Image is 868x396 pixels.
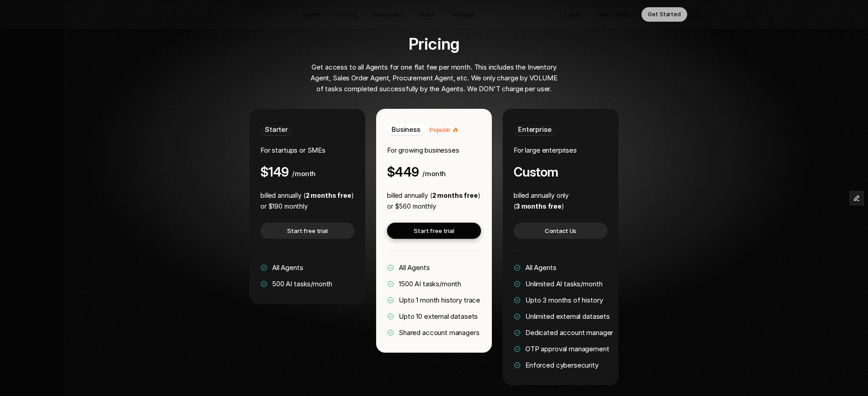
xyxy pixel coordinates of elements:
[422,169,446,178] span: /month
[545,226,577,235] p: Contact Us
[525,345,609,353] span: OTP approval management
[452,10,476,19] p: Affiliates
[518,125,552,134] span: Enterprise
[592,7,637,22] a: See a demo
[292,169,316,178] span: /month
[387,146,459,154] span: For growing businesses
[373,10,402,19] p: Resources
[337,10,356,19] p: Pricing
[413,7,440,22] a: About
[514,223,608,239] a: Contact Us
[432,191,478,199] strong: 2 months free
[260,201,354,212] p: or $190 monthly
[272,263,303,272] span: All Agents
[399,312,478,321] span: Upto 10 external datasets
[525,361,599,369] span: Enforced cybersecurity
[272,280,332,288] span: 500 AI tasks/month
[516,202,561,210] strong: 3 months free
[558,7,587,22] a: Log in
[850,191,863,205] button: Edit Framer Content
[399,263,430,272] span: All Agents
[598,10,631,19] p: See a demo
[414,226,454,235] p: Start free trial
[648,10,681,19] p: Get Started
[387,201,481,212] p: or $560 monthly
[260,146,325,154] span: For startups or SMEs
[235,35,633,53] h2: Pricing
[399,280,461,288] span: 1500 AI tasks/month
[260,190,354,201] p: billed annually ( )
[514,201,569,212] p: ( )
[302,10,321,19] p: Agents
[399,328,480,337] span: Shared account managers
[399,296,480,304] span: Upto 1 month history trace
[525,312,610,321] span: Unlimited external datasets
[260,223,354,239] a: Start free trial
[387,223,481,239] a: Start free trial
[287,226,328,235] p: Start free trial
[525,263,557,272] span: All Agents
[392,125,420,134] span: Business
[387,190,481,201] p: billed annually ( )
[446,7,481,22] a: Affiliates
[265,125,288,134] span: Starter
[306,191,351,199] strong: 2 months free
[367,7,408,22] a: Resources
[525,296,603,304] span: Upto 3 months of history
[642,7,687,22] a: Get Started
[387,165,419,179] h4: $449
[419,10,435,19] p: About
[514,165,558,179] h4: Custom
[525,328,613,337] span: Dedicated account manager
[296,7,326,22] a: Agents
[429,126,451,133] span: Popular
[564,10,580,19] p: Log in
[514,190,569,201] p: billed annually only
[260,165,288,179] h4: $149
[311,63,559,93] span: Get access to all Agents for one flat fee per month. This includes the Inventory Agent, Sales Ord...
[525,280,602,288] span: Unlimited AI tasks/month
[332,7,362,22] a: Pricing
[514,146,577,154] span: For large enterprises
